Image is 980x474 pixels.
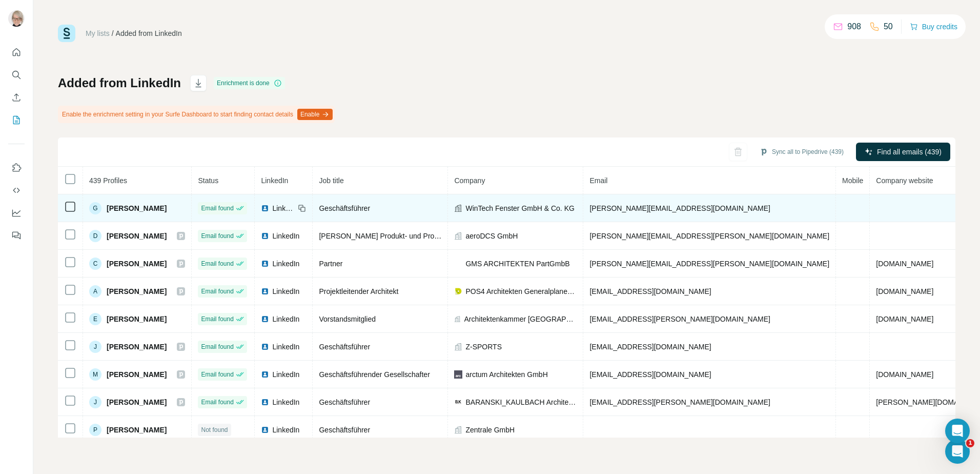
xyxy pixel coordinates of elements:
span: [PERSON_NAME] [107,342,167,352]
div: G [89,202,101,214]
span: [PERSON_NAME] [107,425,167,435]
span: [PERSON_NAME] Produkt- und Projektmanagement [319,232,487,240]
img: Surfe Logo [58,25,75,42]
span: Geschäftsführer [319,398,370,406]
img: LinkedIn logo [261,287,269,295]
span: BARANSKI_KAULBACH Architekten PartGmbB [465,397,577,407]
h1: Added from LinkedIn [58,75,181,91]
span: [DOMAIN_NAME] [876,260,933,268]
a: My lists [86,29,110,37]
span: LinkedIn [272,314,299,324]
img: company-logo [454,287,462,295]
button: Find all emails (439) [856,143,950,161]
span: Email found [201,259,233,268]
span: [PERSON_NAME] [107,203,167,213]
span: Status [198,176,218,185]
button: Quick start [8,43,25,62]
button: Buy credits [910,19,957,34]
span: LinkedIn [272,369,299,380]
span: Company [454,176,485,185]
span: [PERSON_NAME] [107,314,167,324]
span: LinkedIn [272,342,299,352]
span: [PERSON_NAME][EMAIL_ADDRESS][PERSON_NAME][DOMAIN_NAME] [589,260,829,268]
img: LinkedIn logo [261,315,269,323]
span: LinkedIn [272,425,299,435]
span: WinTech Fenster GmbH & Co. KG [465,203,574,213]
button: Search [8,66,25,84]
span: LinkedIn [272,286,299,297]
p: 50 [884,21,893,33]
span: [EMAIL_ADDRESS][DOMAIN_NAME] [589,287,711,295]
div: Added from LinkedIn [116,28,182,38]
div: Open Intercom Messenger [945,419,970,443]
span: [PERSON_NAME] [107,286,167,297]
span: Zentrale GmbH [465,425,515,435]
span: Company website [876,176,933,185]
span: [PERSON_NAME][EMAIL_ADDRESS][PERSON_NAME][DOMAIN_NAME] [589,232,829,240]
button: Use Surfe API [8,181,25,200]
img: LinkedIn logo [261,232,269,240]
span: Email found [201,342,233,351]
span: Partner [319,260,342,268]
span: [PERSON_NAME][EMAIL_ADDRESS][DOMAIN_NAME] [589,204,770,212]
button: Use Surfe on LinkedIn [8,159,25,177]
button: Feedback [8,226,25,245]
button: Dashboard [8,204,25,222]
div: C [89,258,101,270]
span: Email found [201,287,233,296]
span: Geschäftsführer [319,343,370,351]
span: Geschäftsführer [319,204,370,212]
span: Email found [201,314,233,324]
span: [DOMAIN_NAME] [876,315,933,323]
img: LinkedIn logo [261,343,269,351]
span: 439 Profiles [89,176,127,185]
span: Not found [201,425,228,434]
img: LinkedIn logo [261,204,269,212]
div: E [89,313,101,325]
span: Geschäftsführender Gesellschafter [319,370,430,379]
span: [PERSON_NAME] [107,231,167,241]
span: LinkedIn [272,397,299,407]
span: 1 [966,439,974,447]
img: company-logo [454,398,462,406]
span: LinkedIn [272,231,299,241]
img: LinkedIn logo [261,370,269,379]
span: Email found [201,370,233,379]
span: GMS ARCHITEKTEN PartGmbB [465,259,569,269]
img: company-logo [454,261,462,267]
span: arctum Architekten GmbH [465,369,547,380]
div: A [89,285,101,298]
span: Find all emails (439) [877,147,942,157]
span: [EMAIL_ADDRESS][PERSON_NAME][DOMAIN_NAME] [589,398,770,406]
span: Email found [201,204,233,213]
div: Enrichment is done [214,77,285,89]
img: LinkedIn logo [261,426,269,434]
li: / [112,28,114,38]
div: J [89,341,101,353]
div: D [89,230,101,242]
span: [PERSON_NAME] [107,259,167,269]
span: Email found [201,398,233,407]
img: LinkedIn logo [261,398,269,406]
span: [EMAIL_ADDRESS][PERSON_NAME][DOMAIN_NAME] [589,315,770,323]
span: Vorstandsmitglied [319,315,376,323]
span: LinkedIn [272,203,295,213]
span: Email [589,176,607,185]
iframe: Intercom live chat [945,439,970,464]
span: [DOMAIN_NAME] [876,370,933,379]
button: Sync all to Pipedrive (439) [752,144,851,160]
span: Mobile [842,176,863,185]
img: Avatar [8,10,25,27]
span: Job title [319,176,343,185]
span: POS4 Architekten Generalplaner GmbH [465,286,577,297]
p: 908 [847,21,861,33]
div: P [89,424,101,436]
span: [DOMAIN_NAME] [876,287,933,295]
span: LinkedIn [272,259,299,269]
button: Enrich CSV [8,88,25,107]
span: [PERSON_NAME] [107,397,167,407]
span: [EMAIL_ADDRESS][DOMAIN_NAME] [589,343,711,351]
span: Projektleitender Architekt [319,287,398,295]
span: Z-SPORTS [465,342,502,352]
span: Email found [201,231,233,241]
